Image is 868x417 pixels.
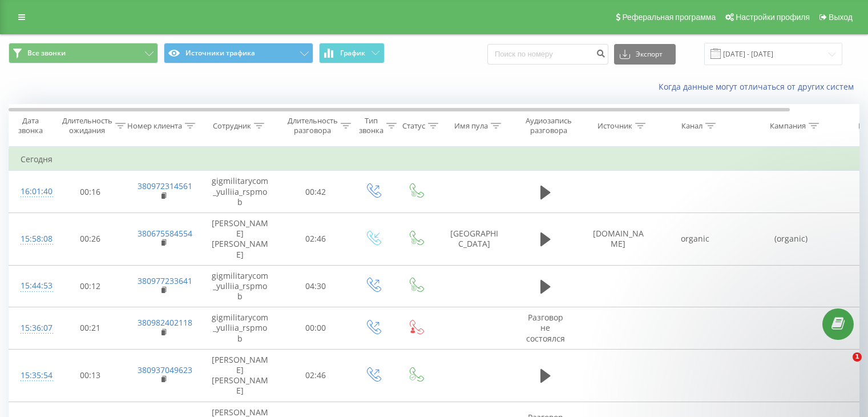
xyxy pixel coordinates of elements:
td: gigmilitarycom_yulliia_rspmob [200,265,280,307]
td: organic [657,212,734,265]
div: 15:44:53 [21,275,43,297]
td: gigmilitarycom_yulliia_rspmob [200,171,280,213]
div: Длительность разговора [288,116,338,135]
div: 16:01:40 [21,181,43,203]
td: 00:26 [55,212,126,265]
div: Кампания [770,121,806,131]
div: Длительность ожидания [62,116,112,135]
div: 15:36:07 [21,317,43,339]
a: 380937049623 [138,364,192,375]
td: [GEOGRAPHIC_DATA] [437,212,511,265]
td: 02:46 [280,212,352,265]
div: Канал [681,121,703,131]
button: Все звонки [9,43,158,63]
iframe: Intercom live chat [829,352,857,380]
div: 15:35:54 [21,364,43,387]
td: 00:21 [55,307,126,350]
div: Сотрудник [213,121,251,131]
button: График [319,43,385,63]
div: Дата звонка [9,116,51,135]
td: [DOMAIN_NAME] [580,212,657,265]
span: Настройки профиля [736,13,810,22]
span: 1 [853,352,862,362]
span: Все звонки [27,49,66,58]
td: [PERSON_NAME] [PERSON_NAME] [200,212,280,265]
button: Экспорт [614,44,676,65]
span: График [340,49,365,57]
div: Статус [402,121,425,131]
td: gigmilitarycom_yulliia_rspmob [200,307,280,350]
a: 380977233641 [138,275,192,286]
div: Аудиозапись разговора [521,116,576,135]
a: 380675584554 [138,228,192,239]
td: 00:42 [280,171,352,213]
td: [PERSON_NAME] [PERSON_NAME] [200,349,280,402]
a: 380972314561 [138,181,192,191]
td: 00:12 [55,265,126,307]
td: 04:30 [280,265,352,307]
span: Разговор не состоялся [526,312,565,343]
input: Поиск по номеру [487,44,608,65]
span: Реферальная программа [622,13,716,22]
span: Выход [829,13,853,22]
td: 00:16 [55,171,126,213]
div: Источник [597,121,632,131]
a: Когда данные могут отличаться от других систем [659,81,859,92]
a: 380982402118 [138,317,192,328]
button: Источники трафика [164,43,313,63]
td: 00:13 [55,349,126,402]
div: 15:58:08 [21,228,43,250]
div: Тип звонка [359,116,383,135]
div: Номер клиента [127,121,182,131]
td: 02:46 [280,349,352,402]
div: Имя пула [454,121,488,131]
td: (organic) [734,212,848,265]
td: 00:00 [280,307,352,350]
